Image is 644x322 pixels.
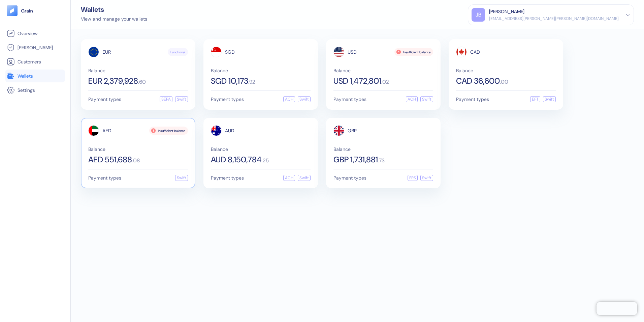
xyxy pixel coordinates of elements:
span: SGD 10,173 [211,77,248,85]
div: Swift [298,175,311,181]
div: Wallets [81,6,147,13]
span: Payment types [333,176,366,180]
span: Payment types [333,97,366,102]
span: CAD 36,600 [456,77,500,85]
span: AED 551,688 [88,156,132,164]
span: AED [102,128,111,133]
div: Swift [175,175,188,181]
div: ACH [406,96,418,102]
span: GBP [348,128,357,133]
span: CAD [470,50,480,54]
span: SGD [225,50,235,54]
span: Balance [456,68,556,73]
div: Insufficient balance [149,127,188,135]
span: AUD 8,150,784 [211,156,262,164]
span: Balance [333,147,433,152]
div: Swift [298,96,311,102]
span: EUR [102,50,111,54]
span: . 25 [262,158,269,163]
span: Payment types [211,97,244,102]
a: Customers [7,58,64,66]
span: Settings [18,87,35,93]
div: ACH [283,96,295,102]
span: Payment types [456,97,489,102]
span: Balance [211,68,311,73]
div: Swift [420,96,433,102]
span: . 60 [138,79,146,85]
span: Customers [18,58,41,65]
span: Payment types [88,176,121,180]
a: Settings [7,86,64,94]
div: Swift [175,96,188,102]
span: . 92 [248,79,255,85]
span: AUD [225,128,234,133]
span: Payment types [211,176,244,180]
div: Insufficient balance [394,48,433,56]
iframe: Chatra live chat [597,302,637,315]
a: [PERSON_NAME] [7,44,64,52]
div: ACH [283,175,295,181]
span: GBP 1,731,881 [333,156,378,164]
div: [EMAIL_ADDRESS][PERSON_NAME][PERSON_NAME][DOMAIN_NAME] [489,16,619,22]
span: Wallets [18,73,33,79]
div: View and manage your wallets [81,16,147,23]
a: Wallets [7,72,64,80]
span: USD [348,50,357,54]
span: . 08 [132,158,140,163]
span: USD 1,472,801 [333,77,381,85]
img: logo [21,8,33,13]
div: JB [472,8,485,22]
span: Balance [333,68,433,73]
span: Balance [88,68,188,73]
div: FPS [408,175,418,181]
span: Balance [211,147,311,152]
a: Overview [7,29,64,37]
span: Overview [18,30,37,37]
div: SEPA [160,96,172,102]
span: . 00 [500,79,508,85]
span: EUR 2,379,928 [88,77,138,85]
div: [PERSON_NAME] [489,8,524,15]
span: [PERSON_NAME] [18,44,53,51]
span: . 73 [378,158,385,163]
div: EFT [530,96,540,102]
span: Functional [170,50,185,55]
div: Swift [420,175,433,181]
span: . 02 [381,79,389,85]
span: Payment types [88,97,121,102]
span: Balance [88,147,188,152]
img: logo-tablet-V2.svg [7,5,18,16]
div: Swift [543,96,556,102]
